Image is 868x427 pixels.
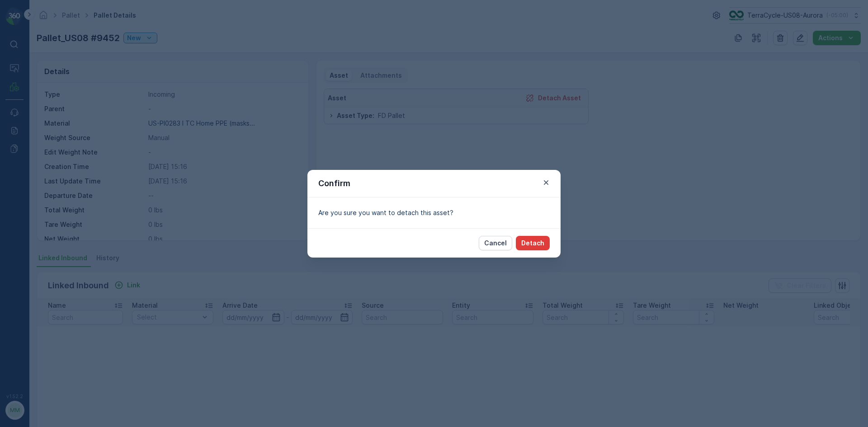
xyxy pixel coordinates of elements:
[521,239,544,248] p: Detach
[484,239,507,248] p: Cancel
[516,236,550,250] button: Detach
[318,177,350,190] p: Confirm
[318,208,550,217] p: Are you sure you want to detach this asset?
[479,236,512,250] button: Cancel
